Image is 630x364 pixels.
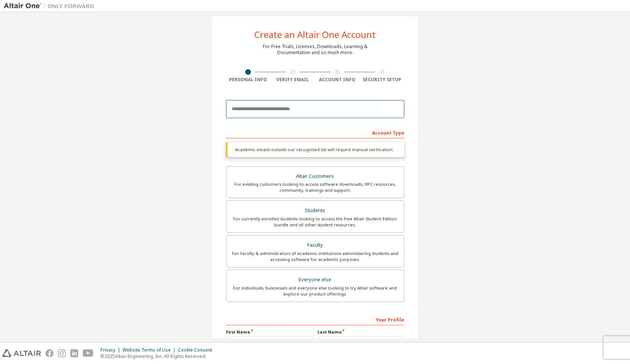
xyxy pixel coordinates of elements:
p: © 2025 Altair Engineering, Inc. All Rights Reserved. [100,353,217,359]
div: Academic emails outside our recognised list will require manual verification. [226,142,404,157]
div: Security Setup [360,77,404,83]
div: Faculty [231,240,399,250]
img: altair_logo.svg [2,349,41,357]
img: linkedin.svg [70,349,78,357]
div: Your Profile [226,313,404,325]
div: Altair Customers [231,171,399,182]
img: instagram.svg [58,349,66,357]
div: For Free Trials, Licenses, Downloads, Learning & Documentation and so much more. [263,44,367,56]
label: First Name [226,329,313,335]
div: Create an Altair One Account [254,30,376,39]
div: For currently enrolled students looking to access the free Altair Student Edition bundle and all ... [231,216,399,228]
div: Everyone else [231,275,399,285]
div: Personal Info [226,77,271,83]
img: Altair One [4,2,98,10]
div: For existing customers looking to access software downloads, HPC resources, community, trainings ... [231,181,399,193]
img: facebook.svg [46,349,53,357]
img: youtube.svg [83,349,94,357]
div: For individuals, businesses and everyone else looking to try Altair software and explore our prod... [231,285,399,297]
label: Last Name [317,329,404,335]
div: Verify Email [270,77,315,83]
div: For faculty & administrators of academic institutions administering students and accessing softwa... [231,250,399,262]
div: Account Type [226,126,404,138]
div: Account Info [315,77,360,83]
div: Website Terms of Use [123,347,178,353]
div: Cookie Consent [178,347,217,353]
div: Students [231,205,399,216]
div: Privacy [100,347,123,353]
